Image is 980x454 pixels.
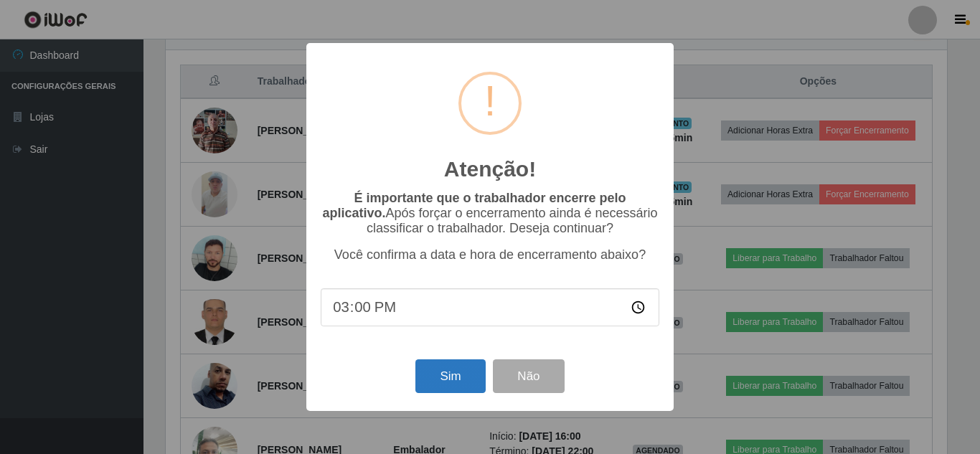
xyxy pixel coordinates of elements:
h2: Atenção! [444,156,536,182]
p: Você confirma a data e hora de encerramento abaixo? [321,247,659,263]
p: Após forçar o encerramento ainda é necessário classificar o trabalhador. Deseja continuar? [321,191,659,236]
button: Não [493,359,564,393]
button: Sim [415,359,485,393]
b: É importante que o trabalhador encerre pelo aplicativo. [322,191,626,220]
